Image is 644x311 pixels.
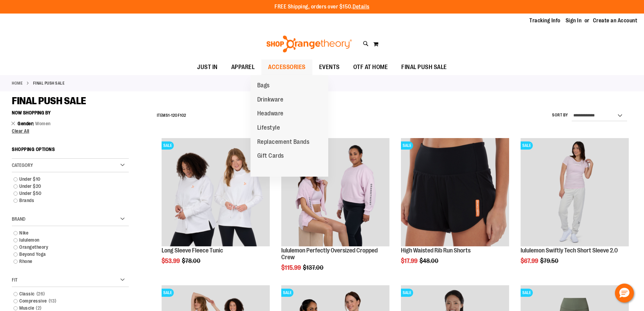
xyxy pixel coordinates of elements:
a: Under $50 [10,190,122,197]
a: Long Sleeve Fleece Tunic [162,247,223,254]
ul: ACCESSORIES [251,75,328,177]
p: FREE Shipping, orders over $150. [275,3,369,11]
a: lululemon Swiftly Tech Short Sleeve 2.0SALE [521,138,629,247]
span: 102 [180,113,186,118]
span: FINAL PUSH SALE [12,95,86,107]
a: Under $10 [10,176,122,183]
a: Bags [251,79,277,93]
span: $78.00 [182,258,201,264]
a: Sign In [566,17,582,24]
div: product [278,135,393,288]
span: 26 [35,290,47,297]
button: Now Shopping by [12,107,54,118]
span: $48.00 [420,258,439,264]
span: SALE [162,141,174,150]
img: High Waisted Rib Run Shorts [401,138,509,246]
strong: Shopping Options [12,143,129,159]
a: lululemon Perfectly Oversized Cropped CrewSALE [281,138,389,247]
span: Women [35,121,51,126]
img: lululemon Perfectly Oversized Cropped Crew [281,138,389,246]
a: Nike [10,229,122,237]
span: $137.00 [303,264,325,271]
a: Beyond Yoga [10,251,122,258]
a: Details [353,4,369,10]
span: SALE [281,289,293,297]
span: FINAL PUSH SALE [401,60,447,75]
a: Product image for Fleece Long SleeveSALE [162,138,270,247]
img: lululemon Swiftly Tech Short Sleeve 2.0 [521,138,629,246]
span: Category [12,162,33,168]
span: SALE [401,141,413,150]
h2: Items - of [157,110,186,121]
span: Lifestyle [257,124,280,133]
a: APPAREL [224,60,262,75]
div: product [398,135,512,282]
span: APPAREL [231,60,255,75]
a: EVENTS [312,60,347,75]
span: $17.99 [401,258,419,264]
span: JUST IN [197,60,218,75]
a: Replacement Bands [251,135,316,149]
span: SALE [521,141,533,150]
a: Rhone [10,258,122,265]
a: Clear All [12,129,129,133]
a: JUST IN [190,60,224,75]
span: SALE [401,289,413,297]
a: Orangetheory [10,244,122,251]
span: Gender [18,121,35,126]
span: SALE [521,289,533,297]
a: lululemon [10,237,122,244]
a: FINAL PUSH SALE [395,60,454,75]
span: Headware [257,110,284,118]
a: Tracking Info [529,17,560,24]
span: Fit [12,277,18,283]
span: $67.99 [521,258,539,264]
span: Replacement Bands [257,138,310,147]
span: EVENTS [319,60,340,75]
a: Home [12,80,23,86]
a: Headware [251,107,290,121]
a: High Waisted Rib Run ShortsSALE [401,138,509,247]
span: Bags [257,82,270,90]
img: Shop Orangetheory [265,36,353,52]
label: Sort By [552,112,568,118]
a: Brands [10,197,122,204]
span: ACCESSORIES [268,60,306,75]
div: product [158,135,273,282]
strong: FINAL PUSH SALE [33,80,65,86]
span: $115.99 [281,264,302,271]
a: Under $20 [10,183,122,190]
span: OTF AT HOME [353,60,388,75]
img: Product image for Fleece Long Sleeve [162,138,270,246]
a: ACCESSORIES [261,60,312,75]
a: OTF AT HOME [347,60,395,75]
span: Clear All [12,128,29,134]
a: High Waisted Rib Run Shorts [401,247,471,254]
a: Drinkware [251,93,290,107]
a: Create an Account [593,17,638,24]
span: 13 [47,297,58,305]
span: Brand [12,216,25,222]
span: Gift Cards [257,152,284,161]
a: lululemon Swiftly Tech Short Sleeve 2.0 [521,247,618,254]
span: $53.99 [162,258,181,264]
span: $79.50 [540,258,559,264]
a: Compressive13 [10,297,122,305]
a: Gift Cards [251,149,291,163]
span: SALE [162,289,174,297]
button: Hello, have a question? Let’s chat. [615,284,634,303]
div: product [517,135,632,282]
a: Lifestyle [251,121,287,135]
a: Classic26 [10,290,122,297]
a: lululemon Perfectly Oversized Cropped Crew [281,247,378,261]
span: 12 [171,113,175,118]
span: Drinkware [257,96,284,105]
span: 1 [168,113,170,118]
